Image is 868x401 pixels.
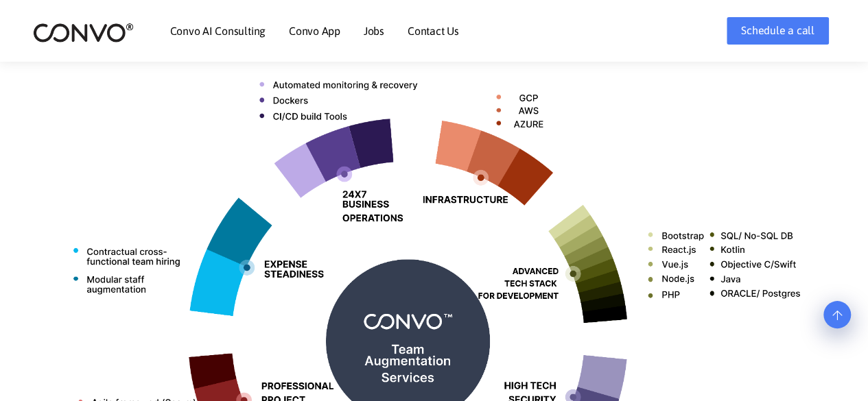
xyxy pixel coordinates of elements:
[727,17,828,45] a: Schedule a call
[170,25,266,36] a: Convo AI Consulting
[289,25,340,36] a: Convo App
[33,22,134,43] img: logo_2.png
[364,25,384,36] a: Jobs
[408,25,459,36] a: Contact Us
